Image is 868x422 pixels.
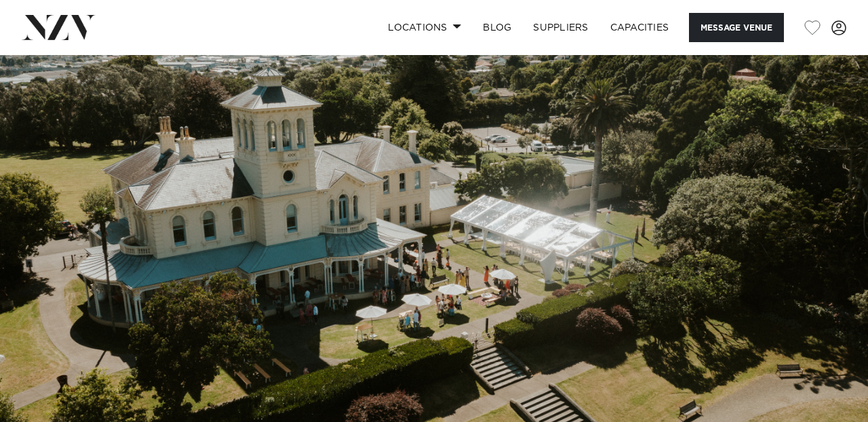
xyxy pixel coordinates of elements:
a: SUPPLIERS [522,13,599,42]
a: Capacities [599,13,680,42]
a: Locations [377,13,472,42]
img: nzv-logo.png [22,15,96,39]
button: Message Venue [689,13,784,42]
a: BLOG [472,13,522,42]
